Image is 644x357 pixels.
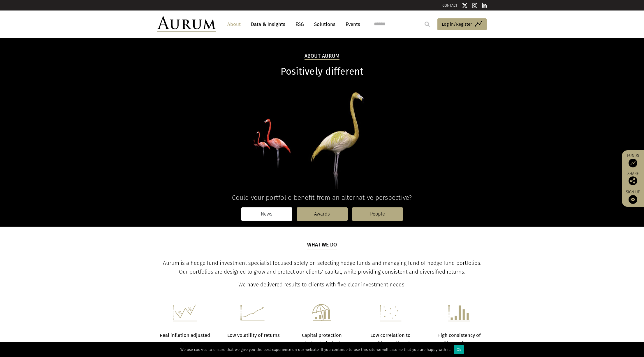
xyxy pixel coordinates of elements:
a: ESG [293,19,307,30]
a: People [352,207,403,221]
strong: Capital protection during turbulent markets [302,332,342,353]
span: Log in/Register [442,21,472,28]
a: About [224,19,244,30]
a: Events [343,19,360,30]
a: Awards [297,207,348,221]
h5: What we do [307,241,337,249]
img: Access Funds [629,159,637,167]
img: Instagram icon [472,3,477,8]
strong: Low volatility of returns [227,332,280,338]
strong: Low correlation to equities and bonds [369,332,412,346]
span: We have delivered results to clients with five clear investment needs. [238,281,406,288]
img: Linkedin icon [482,3,487,8]
a: CONTACT [442,3,458,8]
strong: High consistency of positive performance [435,332,483,346]
h2: About Aurum [305,53,340,60]
img: Sign up to our newsletter [629,195,637,204]
span: Aurum is a hedge fund investment specialist focused solely on selecting hedge funds and managing ... [163,260,481,275]
div: Share [625,172,641,185]
img: Aurum [157,16,216,32]
a: Funds [625,153,641,167]
h4: Could your portfolio benefit from an alternative perspective? [157,194,487,202]
a: News [241,207,292,221]
a: Data & Insights [248,19,288,30]
a: Log in/Register [437,18,487,31]
img: Share this post [629,176,637,185]
input: Submit [421,18,433,30]
div: Ok [454,345,464,354]
h1: Positively different [157,66,487,77]
strong: Real inflation adjusted returns [160,332,210,346]
img: Twitter icon [462,3,468,8]
a: Solutions [311,19,338,30]
a: Sign up [625,190,641,204]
